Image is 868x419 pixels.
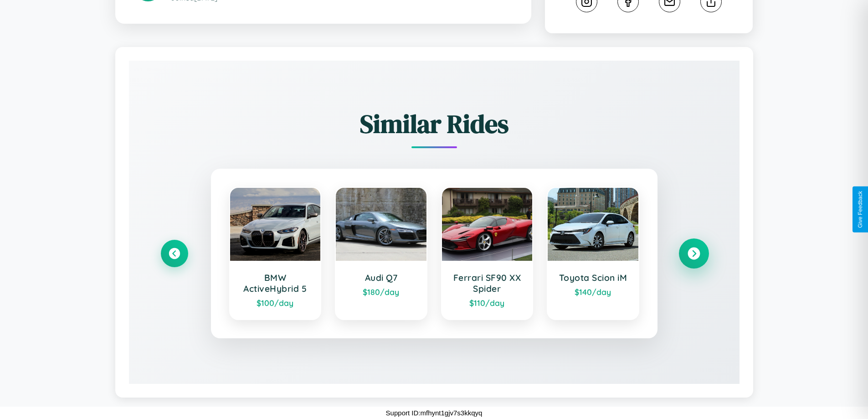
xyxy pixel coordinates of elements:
h3: Ferrari SF90 XX Spider [451,272,524,294]
p: Support ID: mfhynt1gjv7s3kkqyq [386,407,483,419]
a: Toyota Scion iM$140/day [547,187,639,320]
h3: BMW ActiveHybrid 5 [239,272,312,294]
div: $ 110 /day [451,298,524,308]
a: BMW ActiveHybrid 5$100/day [229,187,322,320]
div: $ 100 /day [239,298,312,308]
div: $ 180 /day [345,287,417,297]
a: Audi Q7$180/day [335,187,427,320]
h3: Audi Q7 [345,272,417,283]
h3: Toyota Scion iM [557,272,629,283]
a: Ferrari SF90 XX Spider$110/day [441,187,534,320]
div: Give Feedback [857,191,863,228]
div: $ 140 /day [557,287,629,297]
h2: Similar Rides [161,106,708,141]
